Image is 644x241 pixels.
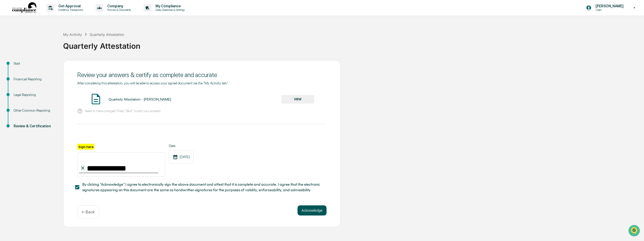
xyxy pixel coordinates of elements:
p: [PERSON_NAME] [592,4,626,8]
div: Other Common Reporting [14,108,55,113]
p: Policies & Documents [103,8,133,12]
span: Pylon [50,86,61,89]
p: Need to make changes? Press "Back" to edit your answers [85,109,160,113]
p: My Compliance [151,4,187,8]
img: Document Icon [90,93,102,105]
div: Legal Reporting [14,92,55,98]
span: Preclearance [10,64,33,69]
div: [DATE] [169,151,194,163]
span: By clicking "Acknowledge" I agree to electronically sign the above document and attest that it is... [82,182,323,193]
p: Content & Transactions [54,8,86,12]
p: Data, Deadlines & Settings [151,8,187,12]
p: Users [592,8,626,12]
div: We're offline, we'll be back soon [17,44,66,48]
span: Attestations [42,64,63,69]
a: 🔎Data Lookup [3,71,34,80]
p: Get Approval [54,4,86,8]
div: Start [14,61,55,66]
img: 1746055101610-c473b297-6a78-478c-a979-82029cc54cd1 [5,39,14,48]
label: Date [169,144,194,148]
a: 🖐️Preclearance [3,62,35,71]
div: Quarterly Attestation [63,37,641,51]
img: logo [12,2,36,14]
span: After completing this attestation, you will be able to access your signed document via the "My Ac... [77,81,228,85]
button: Start new chat [86,40,92,46]
div: 🔎 [5,74,9,78]
div: 🗄️ [37,64,41,68]
a: Powered byPylon [36,85,61,89]
a: 🗄️Attestations [35,62,65,71]
button: Acknowledge [298,205,327,215]
p: ← Back [82,210,95,214]
p: Company [103,4,133,8]
div: Start new chat [17,39,83,44]
iframe: Open customer support [628,224,641,238]
div: 🖐️ [5,64,9,68]
div: My Activity [63,32,82,37]
span: Data Lookup [10,73,32,78]
div: Quarterly Attestation [90,32,124,37]
label: Sign here [77,144,94,150]
div: Review & Certification [14,124,55,129]
p: How can we help? [5,11,92,19]
button: VIEW [281,95,314,104]
div: Quarterly Attestation - [PERSON_NAME] [109,97,171,101]
div: Review your answers & certify as complete and accurate [77,71,327,79]
div: Financial Reporting [14,77,55,82]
